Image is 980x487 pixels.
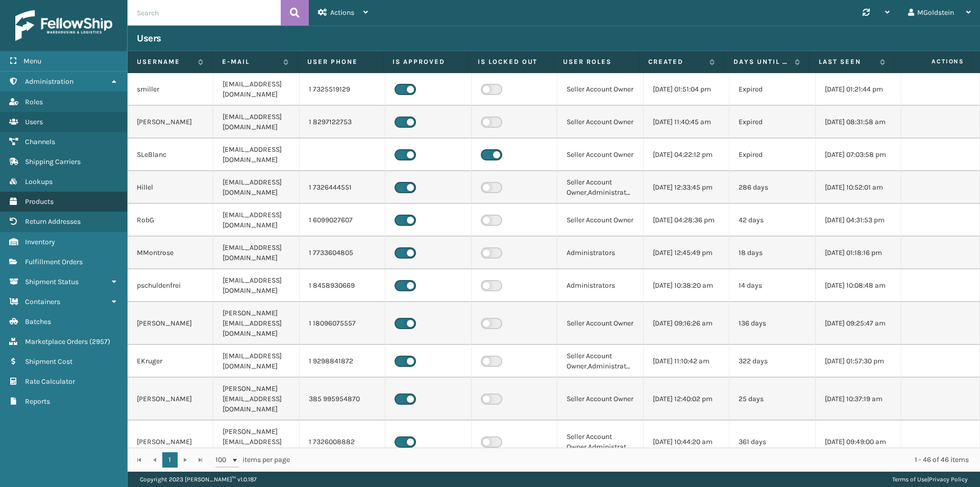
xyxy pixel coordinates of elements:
[898,53,970,70] span: Actions
[557,421,643,463] td: Seller Account Owner,Administrators
[25,238,55,246] span: Inventory
[25,297,60,306] span: Containers
[816,204,901,237] td: [DATE] 04:31:53 pm
[300,171,385,204] td: 1 7326444551
[300,302,385,345] td: 1 18096075557
[15,10,112,41] img: logo
[644,171,729,204] td: [DATE] 12:33:45 pm
[816,171,901,204] td: [DATE] 10:52:01 am
[213,302,299,345] td: [PERSON_NAME][EMAIL_ADDRESS][DOMAIN_NAME]
[25,118,43,126] span: Users
[89,337,110,346] span: ( 2957 )
[729,302,815,345] td: 136 days
[128,421,213,463] td: [PERSON_NAME]
[25,317,51,326] span: Batches
[816,73,901,106] td: [DATE] 01:21:44 pm
[729,378,815,421] td: 25 days
[816,106,901,138] td: [DATE] 08:31:58 am
[128,269,213,302] td: pschuldenfrei
[892,472,968,487] div: |
[25,197,54,206] span: Products
[557,345,643,378] td: Seller Account Owner,Administrators
[25,377,75,386] span: Rate Calculator
[644,237,729,269] td: [DATE] 12:45:49 pm
[128,73,213,106] td: smiller
[557,106,643,138] td: Seller Account Owner
[25,337,88,346] span: Marketplace Orders
[300,345,385,378] td: 1 9298841872
[128,171,213,204] td: Hillel
[644,269,729,302] td: [DATE] 10:38:20 am
[644,378,729,421] td: [DATE] 12:40:02 pm
[128,237,213,269] td: MMontrose
[137,32,161,44] h3: Users
[644,345,729,378] td: [DATE] 11:10:42 am
[137,57,193,66] label: Username
[816,421,901,463] td: [DATE] 09:49:00 am
[644,421,729,463] td: [DATE] 10:44:20 am
[300,421,385,463] td: 1 7326008882
[563,57,629,66] label: User Roles
[816,302,901,345] td: [DATE] 09:25:47 am
[729,106,815,138] td: Expired
[300,204,385,237] td: 1 6099027607
[729,269,815,302] td: 14 days
[128,138,213,171] td: SLeBlanc
[128,204,213,237] td: RobG
[644,204,729,237] td: [DATE] 04:28:36 pm
[25,157,81,166] span: Shipping Carriers
[213,345,299,378] td: [EMAIL_ADDRESS][DOMAIN_NAME]
[557,204,643,237] td: Seller Account Owner
[222,57,278,66] label: E-mail
[300,106,385,138] td: 1 8297122753
[644,106,729,138] td: [DATE] 11:40:45 am
[25,397,50,406] span: Reports
[929,476,968,483] a: Privacy Policy
[478,57,544,66] label: Is Locked Out
[140,472,257,487] p: Copyright 2023 [PERSON_NAME]™ v 1.0.187
[644,138,729,171] td: [DATE] 04:22:12 pm
[25,137,55,146] span: Channels
[162,452,178,468] a: 1
[307,57,374,66] label: User phone
[23,57,41,65] span: Menu
[557,269,643,302] td: Administrators
[816,345,901,378] td: [DATE] 01:57:30 pm
[215,452,290,468] span: items per page
[330,8,354,17] span: Actions
[128,345,213,378] td: EKruger
[644,73,729,106] td: [DATE] 01:51:04 pm
[304,455,969,465] div: 1 - 46 of 46 items
[648,57,704,66] label: Created
[25,98,43,106] span: Roles
[729,421,815,463] td: 361 days
[816,378,901,421] td: [DATE] 10:37:19 am
[213,269,299,302] td: [EMAIL_ADDRESS][DOMAIN_NAME]
[213,138,299,171] td: [EMAIL_ADDRESS][DOMAIN_NAME]
[213,106,299,138] td: [EMAIL_ADDRESS][DOMAIN_NAME]
[300,269,385,302] td: 1 8458930669
[213,204,299,237] td: [EMAIL_ADDRESS][DOMAIN_NAME]
[557,138,643,171] td: Seller Account Owner
[729,171,815,204] td: 286 days
[557,171,643,204] td: Seller Account Owner,Administrators
[557,302,643,345] td: Seller Account Owner
[819,57,875,66] label: Last Seen
[644,302,729,345] td: [DATE] 09:16:26 am
[816,138,901,171] td: [DATE] 07:03:58 pm
[816,269,901,302] td: [DATE] 10:08:48 am
[128,106,213,138] td: [PERSON_NAME]
[128,378,213,421] td: [PERSON_NAME]
[300,237,385,269] td: 1 7733604805
[25,357,72,366] span: Shipment Cost
[393,57,459,66] label: Is Approved
[25,217,81,226] span: Return Addresses
[213,171,299,204] td: [EMAIL_ADDRESS][DOMAIN_NAME]
[729,73,815,106] td: Expired
[300,378,385,421] td: 385 995954870
[213,237,299,269] td: [EMAIL_ADDRESS][DOMAIN_NAME]
[300,73,385,106] td: 1 7325519129
[25,277,79,286] span: Shipment Status
[557,237,643,269] td: Administrators
[25,177,53,186] span: Lookups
